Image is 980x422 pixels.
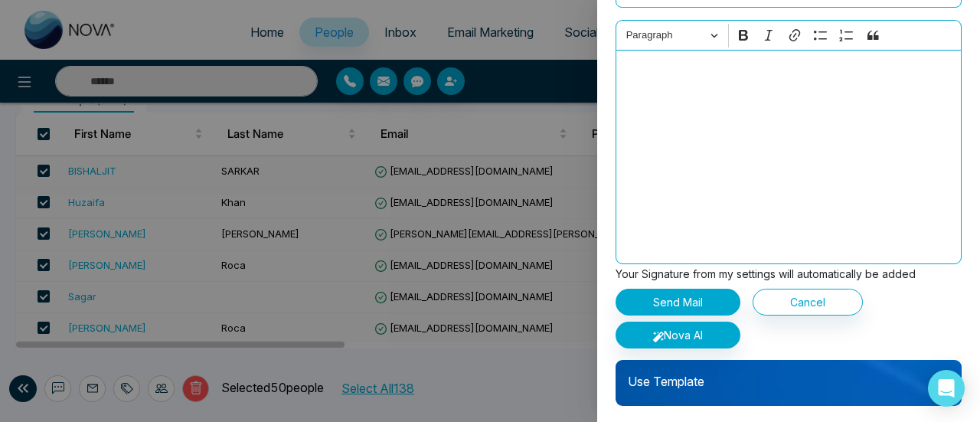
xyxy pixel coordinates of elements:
[616,50,962,264] div: Editor editing area: main
[616,322,740,348] button: Nova AI
[619,24,725,47] button: Paragraph
[626,26,706,44] span: Paragraph
[753,289,863,316] button: Cancel
[616,267,916,280] small: Your Signature from my settings will automatically be added
[616,20,962,50] div: Editor toolbar
[616,289,740,316] button: Send Mail
[616,360,962,391] p: Use Template
[928,370,965,407] div: Open Intercom Messenger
